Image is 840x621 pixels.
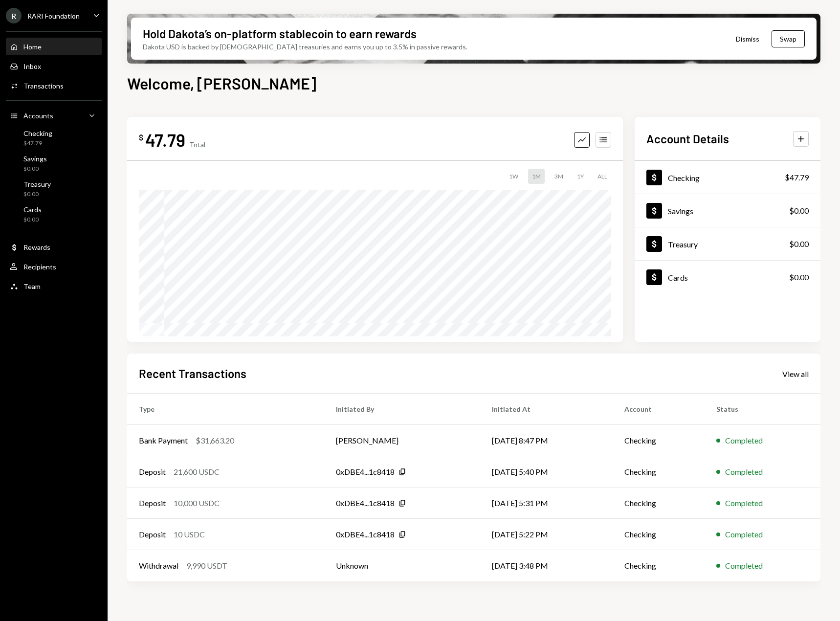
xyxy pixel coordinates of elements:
div: $0.00 [789,238,809,250]
h2: Recent Transactions [139,365,246,381]
td: Checking [613,425,705,456]
a: Accounts [6,107,102,124]
a: Inbox [6,57,102,75]
div: Checking [23,129,52,137]
div: 1Y [573,169,588,184]
div: 0xDBE4...1c8418 [336,497,395,509]
td: [DATE] 3:48 PM [480,550,613,581]
div: 0xDBE4...1c8418 [336,529,395,540]
div: 10,000 USDC [174,497,220,509]
a: Home [6,38,102,55]
div: 10 USDC [174,529,205,540]
div: Dakota USD is backed by [DEMOGRAPHIC_DATA] treasuries and earns you up to 3.5% in passive rewards. [143,42,467,52]
div: Hold Dakota’s on-platform stablecoin to earn rewards [143,25,417,42]
div: Completed [725,529,763,540]
div: View all [782,369,809,379]
div: RARI Foundation [27,12,80,20]
th: Initiated At [480,394,613,425]
td: [DATE] 5:22 PM [480,519,613,550]
h1: Welcome, [PERSON_NAME] [127,73,316,93]
a: Treasury$0.00 [635,227,820,260]
div: Deposit [139,497,166,509]
div: Savings [23,155,47,163]
div: Treasury [23,180,51,188]
div: 21,600 USDC [174,466,220,478]
a: Transactions [6,77,102,94]
button: Dismiss [724,27,772,50]
div: Recipients [23,263,56,271]
div: 0xDBE4...1c8418 [336,466,395,478]
div: Treasury [668,240,698,249]
td: [DATE] 5:40 PM [480,456,613,488]
th: Type [127,394,324,425]
a: Team [6,277,102,295]
a: Savings$0.00 [635,194,820,227]
a: Cards$0.00 [6,202,102,226]
td: Checking [613,456,705,488]
div: 1M [528,169,545,184]
a: Savings$0.00 [6,152,102,175]
div: Deposit [139,529,166,540]
div: $47.79 [785,172,809,183]
div: $47.79 [23,139,52,148]
div: 47.79 [145,129,185,151]
a: Rewards [6,238,102,256]
a: Treasury$0.00 [6,177,102,200]
div: Savings [668,206,693,216]
a: Recipients [6,258,102,275]
div: Accounts [23,111,53,120]
div: Deposit [139,466,166,478]
td: Checking [613,488,705,519]
div: $ [139,133,143,142]
a: Cards$0.00 [635,261,820,293]
div: Checking [668,173,700,182]
div: R [6,8,22,23]
div: Total [189,140,205,149]
h2: Account Details [646,131,729,147]
div: $0.00 [23,190,51,199]
div: $0.00 [23,216,42,224]
td: [DATE] 5:31 PM [480,488,613,519]
td: Checking [613,550,705,581]
div: ALL [594,169,611,184]
a: View all [782,368,809,379]
div: 9,990 USDT [186,560,227,572]
td: Checking [613,519,705,550]
a: Checking$47.79 [635,161,820,194]
div: $0.00 [789,205,809,217]
div: Inbox [23,62,41,70]
div: Cards [23,205,42,214]
th: Status [705,394,820,425]
div: Transactions [23,82,64,90]
td: [DATE] 8:47 PM [480,425,613,456]
div: Completed [725,497,763,509]
div: Cards [668,273,688,282]
div: Completed [725,435,763,446]
th: Account [613,394,705,425]
div: $0.00 [789,271,809,283]
div: 1W [505,169,522,184]
th: Initiated By [324,394,480,425]
div: Completed [725,466,763,478]
div: Rewards [23,243,50,251]
td: [PERSON_NAME] [324,425,480,456]
div: Home [23,43,42,51]
div: Withdrawal [139,560,178,572]
div: 3M [551,169,567,184]
div: $31,663.20 [196,435,234,446]
td: Unknown [324,550,480,581]
button: Swap [772,30,805,47]
div: Completed [725,560,763,572]
div: Bank Payment [139,435,188,446]
div: $0.00 [23,165,47,173]
div: Team [23,282,41,290]
a: Checking$47.79 [6,126,102,150]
